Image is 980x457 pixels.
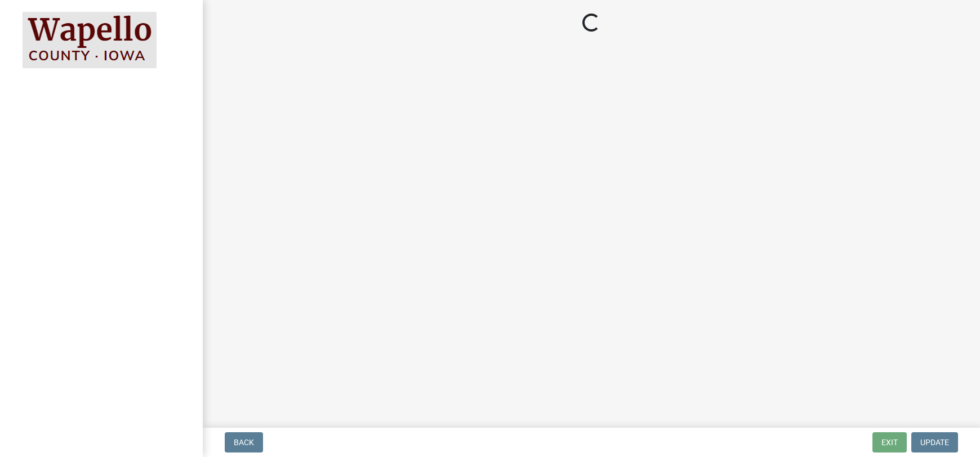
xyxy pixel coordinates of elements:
span: Update [920,438,949,447]
button: Update [911,432,958,452]
button: Back [225,432,263,452]
button: Exit [872,432,907,452]
span: Back [234,438,254,447]
img: Wapello County, Iowa [23,12,157,68]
